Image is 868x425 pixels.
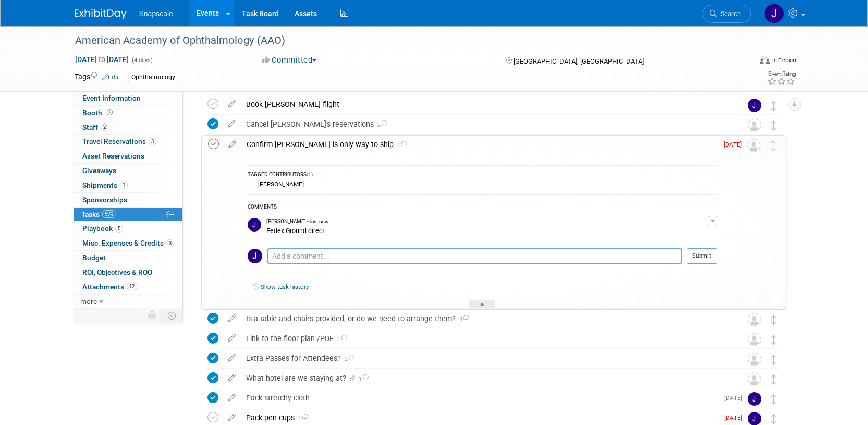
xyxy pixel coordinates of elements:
div: Fedex Ground direct [266,225,708,235]
div: Extra Passes for Attendees? [241,349,727,367]
img: Unassigned [747,139,761,152]
a: Search [703,5,751,23]
i: Move task [771,335,776,345]
span: Shipments [82,181,128,189]
a: Budget [74,251,182,265]
span: Event Information [82,94,141,102]
img: Jennifer Benedict [764,4,784,23]
span: Asset Reservations [82,152,144,160]
a: edit [223,373,241,383]
span: 59% [102,210,116,218]
img: Jennifer Benedict [248,218,261,232]
div: Link to the floor plan /PDF [241,330,727,347]
a: Playbook5 [74,222,182,236]
span: [GEOGRAPHIC_DATA], [GEOGRAPHIC_DATA] [514,57,644,65]
div: COMMENTS [248,202,717,213]
span: 1 [334,336,347,343]
a: edit [223,100,241,109]
i: Move task [771,414,776,424]
i: Move task [771,374,776,384]
span: 2 [101,123,108,131]
span: Snapscale [139,9,173,18]
img: Format-Inperson.png [760,56,770,64]
span: Attachments [82,283,137,291]
a: edit [223,354,241,363]
a: edit [223,393,241,403]
a: ROI, Objectives & ROO [74,265,182,280]
span: more [80,297,97,306]
a: Tasks59% [74,208,182,222]
a: Attachments12 [74,280,182,294]
a: Sponsorships [74,193,182,207]
a: Show task history [261,283,309,290]
div: Event Format [689,54,797,70]
a: edit [223,119,241,129]
a: Travel Reservations3 [74,135,182,149]
span: Booth not reserved yet [105,108,115,116]
span: [PERSON_NAME] - Just now [266,218,328,225]
img: Unassigned [748,313,761,326]
div: TAGGED CONTRIBUTORS [248,171,717,180]
a: Asset Reservations [74,149,182,163]
div: Event Rating [767,71,796,77]
i: Move task [771,315,776,325]
span: Staff [82,123,108,131]
a: Shipments1 [74,178,182,192]
span: 1 [295,415,308,422]
span: Search [717,10,741,18]
div: Confirm [PERSON_NAME] is only way to ship [241,136,717,153]
span: 12 [127,283,137,290]
span: 4 [456,316,469,323]
div: Book [PERSON_NAME] flight [241,95,727,113]
div: Ophthalmology [128,72,178,83]
a: Misc. Expenses & Credits3 [74,236,182,250]
span: 1 [394,142,407,149]
img: Jennifer Benedict [748,99,761,112]
span: 1 [357,375,369,382]
img: Unassigned [748,353,761,366]
span: 3 [149,138,156,145]
a: more [74,295,182,309]
div: [PERSON_NAME] [255,180,304,188]
a: Event Information [74,91,182,105]
span: [DATE] [724,394,748,402]
span: Misc. Expenses & Credits [82,239,174,247]
a: Giveaways [74,164,182,178]
a: Staff2 [74,120,182,135]
div: Pack stretchy cloth [241,389,718,407]
div: Cancel [PERSON_NAME]'s reservations [241,115,727,133]
span: [DATE] [DATE] [75,55,129,64]
i: Move task [771,394,776,404]
button: Committed [259,55,321,66]
div: American Academy of Ophthalmology (AAO) [71,31,735,50]
img: Unassigned [748,333,761,346]
span: 5 [115,225,123,233]
span: [DATE] [724,414,748,421]
img: ExhibitDay [75,9,127,19]
img: Unassigned [748,118,761,132]
span: to [97,55,107,64]
span: 3 [166,239,174,247]
span: Booth [82,108,115,117]
span: 2 [374,122,387,128]
a: edit [223,140,241,149]
a: edit [223,334,241,343]
span: Budget [82,253,106,262]
img: Jennifer Benedict [748,392,761,406]
span: Travel Reservations [82,137,156,145]
span: ROI, Objectives & ROO [82,268,152,276]
span: (1) [307,172,313,177]
img: Unassigned [748,372,761,386]
span: Tasks [81,210,116,218]
span: [DATE] [724,141,747,148]
td: Personalize Event Tab Strip [143,309,162,322]
i: Move task [771,120,776,130]
img: Jennifer Benedict [248,249,262,263]
div: In-Person [772,56,796,64]
span: Playbook [82,224,123,233]
td: Toggle Event Tabs [161,309,182,322]
span: Giveaways [82,166,116,175]
span: (4 days) [131,57,153,64]
a: edit [223,413,241,422]
span: 2 [341,356,354,362]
